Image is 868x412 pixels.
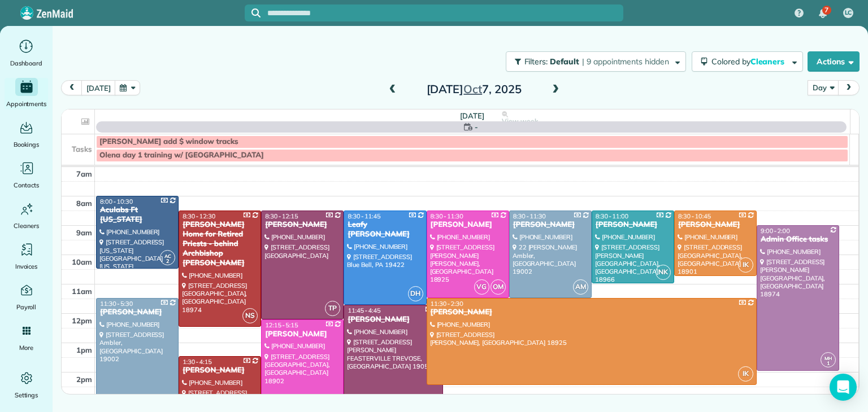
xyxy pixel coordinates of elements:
[845,8,852,17] span: LC
[242,308,258,323] span: NS
[475,121,478,133] span: -
[164,253,171,259] span: AC
[76,199,92,208] span: 8am
[99,151,264,160] span: Olena day 1 training w/ [GEOGRAPHIC_DATA]
[160,256,175,267] small: 2
[474,279,489,295] span: VG
[513,220,588,230] div: [PERSON_NAME]
[183,358,212,366] span: 1:30 - 4:15
[183,212,215,220] span: 8:30 - 12:30
[61,80,83,95] button: prev
[245,8,261,17] button: Focus search
[573,279,588,295] span: AM
[5,369,48,401] a: Settings
[5,37,48,69] a: Dashboard
[460,111,484,120] span: [DATE]
[5,281,48,313] a: Payroll
[99,308,175,317] div: [PERSON_NAME]
[500,51,686,72] a: Filters: Default | 9 appointments hidden
[264,220,340,230] div: [PERSON_NAME]
[347,315,439,325] div: [PERSON_NAME]
[14,139,40,150] span: Bookings
[76,345,92,354] span: 1pm
[72,316,92,325] span: 12pm
[348,212,380,220] span: 8:30 - 11:45
[347,220,423,239] div: Leafy [PERSON_NAME]
[761,227,790,235] span: 9:00 - 2:00
[738,366,753,382] span: IK
[838,80,860,95] button: next
[760,235,836,244] div: Admin Office tasks
[678,212,711,220] span: 8:30 - 10:45
[692,51,803,72] button: Colored byCleaners
[595,220,671,230] div: [PERSON_NAME]
[824,355,832,361] span: MH
[506,51,686,72] button: Filters: Default | 9 appointments hidden
[265,212,298,220] span: 8:30 - 12:15
[738,257,753,273] span: IK
[182,220,258,268] div: [PERSON_NAME] Home for Retired Priests - behind Archbishop [PERSON_NAME]
[403,83,545,95] h2: [DATE] 7, 2025
[76,169,92,178] span: 7am
[582,56,669,67] span: | 9 appointments hidden
[5,200,48,231] a: Cleaners
[830,374,857,401] div: Open Intercom Messenger
[513,212,546,220] span: 8:30 - 11:30
[264,330,340,339] div: [PERSON_NAME]
[808,80,839,95] button: Day
[5,78,48,109] a: Appointments
[6,98,47,109] span: Appointments
[711,56,788,67] span: Colored by
[76,228,92,237] span: 9am
[524,56,548,67] span: Filters:
[182,366,258,375] div: [PERSON_NAME]
[14,179,39,191] span: Contacts
[430,220,506,230] div: [PERSON_NAME]
[491,279,506,295] span: OM
[824,6,828,15] span: 7
[81,80,115,95] button: [DATE]
[5,159,48,191] a: Contacts
[100,300,133,308] span: 11:30 - 5:30
[463,82,482,96] span: Oct
[15,261,38,272] span: Invoices
[431,212,463,220] span: 8:30 - 11:30
[550,56,580,67] span: Default
[99,137,238,146] span: [PERSON_NAME] add $ window tracks
[72,287,92,296] span: 11am
[5,240,48,272] a: Invoices
[99,205,175,225] div: Aculabs Ft [US_STATE]
[678,220,753,230] div: [PERSON_NAME]
[808,51,860,72] button: Actions
[750,56,787,67] span: Cleaners
[811,1,835,26] div: 7 unread notifications
[5,119,48,150] a: Bookings
[502,117,538,126] span: View week
[265,321,298,329] span: 12:15 - 5:15
[821,358,835,369] small: 1
[596,212,628,220] span: 8:30 - 11:00
[348,306,380,314] span: 11:45 - 4:45
[19,342,33,353] span: More
[430,308,754,317] div: [PERSON_NAME]
[100,198,133,205] span: 8:00 - 10:30
[408,286,423,301] span: DH
[431,300,463,308] span: 11:30 - 2:30
[325,301,340,316] span: TP
[15,389,38,401] span: Settings
[14,220,39,231] span: Cleaners
[656,265,671,280] span: NK
[10,58,42,69] span: Dashboard
[251,8,261,17] svg: Focus search
[16,301,37,313] span: Payroll
[76,375,92,384] span: 2pm
[72,257,92,266] span: 10am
